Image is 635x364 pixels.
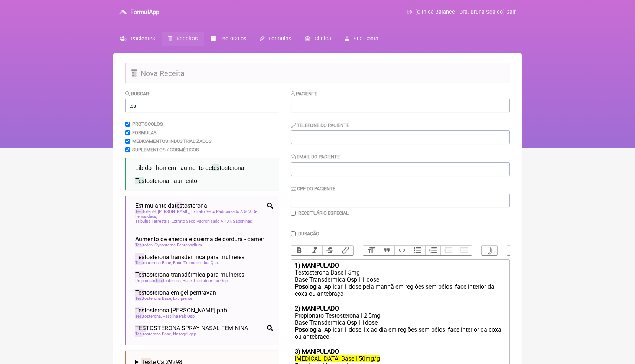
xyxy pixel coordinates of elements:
span: tosterona em gel pentravan [135,289,216,296]
input: exemplo: emagrecimento, ansiedade [125,99,279,112]
div: Base Transdermica Qsp | 1dose [295,319,506,326]
span: tosterona transdérmica para mulheres [135,271,244,278]
div: : Aplicar 1 dose pela manhã em regiões sem pêlos, face interior da coxa ou antebraço ㅤ [295,283,506,305]
span: Excipiente [173,296,193,301]
button: Code [394,246,410,255]
span: Tes [135,307,144,314]
span: Tribulus Terrestris, Extrato Seco Padronizado A 40% Saponinas [135,219,253,224]
a: Clínica [298,32,338,46]
span: Base Transdermica Qsp [173,260,219,265]
label: Medicamentos Industrializados [132,138,212,144]
span: tes [175,202,182,209]
label: CPF do Paciente [291,186,335,191]
label: Paciente [291,91,317,96]
button: Increase Level [456,246,472,255]
span: (Clínica Balance - Dra. Bruna Scalco) Sair [415,9,516,15]
h2: Nova Receita [125,63,510,83]
span: tes [212,164,219,171]
button: Italic [307,246,322,255]
a: Protocolos [204,32,253,46]
span: tofen [135,243,153,247]
span: Tes [135,177,144,184]
span: TOSTERONA SPRAY NASAL FEMININA [135,325,248,332]
span: tosterona Base [135,332,172,337]
button: Heading [363,246,379,255]
div: Testosterona Base | 5mg [295,269,506,276]
span: Aumento de energia e queima de gordura - gamer [135,236,264,243]
span: tofen®, [PERSON_NAME], Extrato Seco Padronizado A 50% De Fenosídeos [135,209,273,219]
label: Protocolos [132,121,163,127]
div: Propionato Testosterona | 2,5mg [295,312,506,319]
button: Quote [379,246,394,255]
a: Fórmulas [253,32,298,46]
div: : Aplicar 1 dose 1x ao dia em regiões sem pêlos, face interior da coxa ou antebraço ㅤ [295,326,506,348]
span: Tes [135,260,143,265]
label: Email do Paciente [291,154,340,160]
button: Decrease Level [440,246,456,255]
span: TES [135,325,146,332]
button: Bold [291,246,307,255]
strong: 3) MANIPULADO [295,348,339,355]
label: Telefone do Paciente [291,122,349,128]
span: Gynostema Pentaphyllum [154,243,203,247]
span: Tes [135,289,144,296]
span: Sua Conta [354,36,378,42]
span: Base Transdermica Qsp [183,278,229,283]
label: Formulas [132,130,157,135]
button: Link [338,246,353,255]
button: Undo [507,246,523,255]
span: tosterona [PERSON_NAME] pab [135,307,227,314]
div: Base Transdermica Qsp | 1 dose [295,276,506,283]
span: Pastilha Pab Qsp [163,314,196,319]
span: Propionato tosterona [135,278,182,283]
span: Libido - homem - aumento de tosterona [135,164,244,171]
button: Attach Files [482,246,497,255]
span: tosterona [135,314,162,319]
span: tosterona Base [135,296,172,301]
button: Numbers [425,246,441,255]
label: Suplementos / Cosméticos [132,147,199,153]
a: Pacientes [113,32,162,46]
span: Tes [135,253,144,260]
span: tosterona transdérmica para mulheres [135,253,244,260]
span: Pacientes [131,36,155,42]
a: Sua Conta [338,32,385,46]
button: Bullets [410,246,425,255]
strong: 2) MANIPULADO [295,305,339,312]
strong: 1) MANIPULADO [295,262,339,269]
span: Receitas [176,36,198,42]
del: [MEDICAL_DATA] Base | 50mg/g [295,355,380,362]
a: Receitas [162,32,204,46]
label: Buscar [125,91,149,96]
span: Tes [135,314,143,319]
span: Fórmulas [268,36,291,42]
span: Tes [135,243,143,247]
span: Clínica [315,36,331,42]
span: Tes [135,332,143,337]
span: tosterona Base [135,260,172,265]
span: Estimulante da tosterona [135,202,207,209]
label: Duração [298,231,319,236]
strong: Posologia [295,283,321,290]
span: tosterona - aumento [135,177,197,184]
h3: FormulApp [130,9,159,16]
label: Receituário Especial [298,210,349,216]
strong: Posologia [295,326,321,333]
button: Strikethrough [322,246,338,255]
span: Tes [135,271,144,278]
span: Nasogel qsp [173,332,197,337]
span: Tes [135,209,143,214]
a: (Clínica Balance - Dra. Bruna Scalco) Sair [407,9,516,15]
span: Protocolos [220,36,246,42]
span: Tes [135,296,143,301]
span: Tes [155,278,163,283]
